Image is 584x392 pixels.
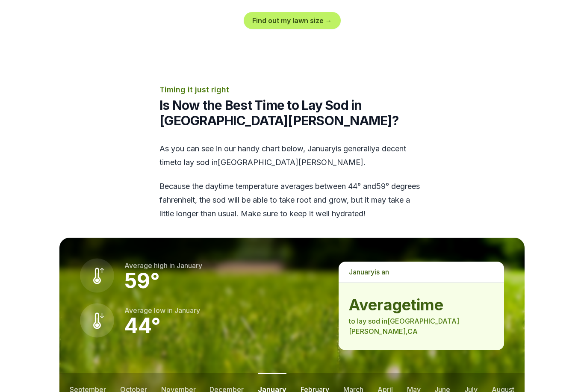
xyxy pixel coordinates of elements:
[244,12,341,29] a: Find out my lawn size →
[159,142,425,221] div: As you can see in our handy chart below, is generally a decent time to lay sod in [GEOGRAPHIC_DAT...
[349,268,375,276] span: january
[159,180,425,221] p: Because the daytime temperature averages between 44 ° and 59 ° degrees fahrenheit, the sod will b...
[349,296,494,313] strong: average time
[124,313,161,338] strong: 44 °
[159,84,425,96] p: Timing it just right
[307,144,336,153] span: january
[177,261,202,270] span: january
[159,97,425,128] h2: Is Now the Best Time to Lay Sod in [GEOGRAPHIC_DATA][PERSON_NAME]?
[174,306,200,315] span: january
[349,316,494,336] p: to lay sod in [GEOGRAPHIC_DATA][PERSON_NAME] , CA
[124,305,200,315] p: Average low in
[339,262,504,282] p: is a n
[124,268,160,293] strong: 59 °
[124,260,202,271] p: Average high in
